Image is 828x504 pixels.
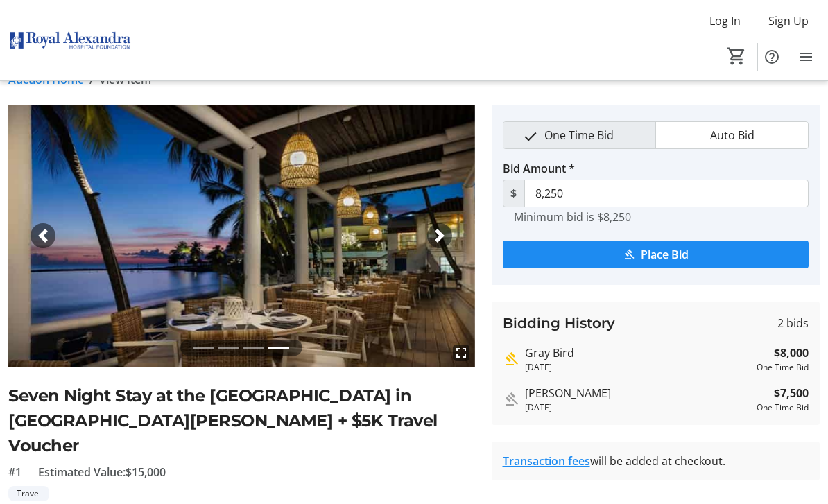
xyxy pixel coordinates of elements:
[698,10,752,32] button: Log In
[774,345,809,361] strong: $8,000
[503,453,809,469] div: will be added at checkout.
[503,241,809,268] button: Place Bid
[8,486,49,501] tr-label-badge: Travel
[503,391,519,408] mat-icon: Outbid
[38,464,166,480] span: Estimated Value: $15,000
[8,6,132,75] img: Royal Alexandra Hospital Foundation's Logo
[641,246,689,263] span: Place Bid
[792,43,820,71] button: Menu
[758,43,786,71] button: Help
[525,361,752,374] div: [DATE]
[536,122,622,148] span: One Time Bid
[503,313,615,333] h3: Bidding History
[503,351,519,367] mat-icon: Highest bid
[503,180,525,207] span: $
[503,160,575,177] label: Bid Amount *
[525,385,752,401] div: [PERSON_NAME]
[503,453,590,469] a: Transaction fees
[8,383,475,458] h2: Seven Night Stay at the [GEOGRAPHIC_DATA] in [GEOGRAPHIC_DATA][PERSON_NAME] + $5K Travel Voucher
[709,12,741,29] span: Log In
[757,401,809,414] div: One Time Bid
[8,464,21,480] span: #1
[525,345,752,361] div: Gray Bird
[8,105,475,367] img: Image
[724,44,749,69] button: Cart
[453,345,469,361] mat-icon: fullscreen
[774,385,809,401] strong: $7,500
[768,12,809,29] span: Sign Up
[777,315,809,331] span: 2 bids
[514,210,631,224] tr-hint: Minimum bid is $8,250
[757,361,809,374] div: One Time Bid
[757,10,820,32] button: Sign Up
[702,122,763,148] span: Auto Bid
[525,401,752,414] div: [DATE]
